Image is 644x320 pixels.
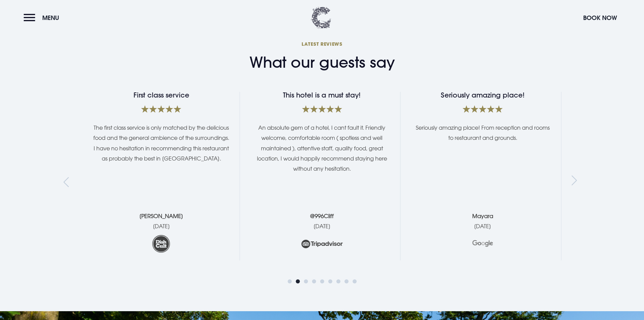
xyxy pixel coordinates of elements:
[153,223,170,230] time: [DATE]
[83,41,562,47] h3: Latest Reviews
[24,10,63,25] button: Menu
[320,279,324,283] span: Go to slide 5
[296,279,300,283] span: Go to slide 2
[304,279,308,283] span: Go to slide 3
[312,279,316,283] span: Go to slide 4
[311,7,331,29] img: Clandeboye Lodge
[580,10,620,25] button: Book Now
[353,279,357,283] span: Go to slide 9
[42,14,59,22] span: Menu
[474,223,491,230] time: [DATE]
[344,279,349,283] span: Go to slide 8
[249,54,395,71] h2: What our guests say
[472,213,493,219] strong: Mayara
[328,279,332,283] span: Go to slide 6
[414,92,551,99] h4: Seriously amazing place!
[254,92,390,99] h4: This hotel is a must stay!
[310,213,334,219] strong: @996Cliff
[254,123,390,174] p: An absolute gem of a hotel, I cant fault it. Friendly welcome, comfortable room ( spotless and we...
[288,279,292,283] span: Go to slide 1
[572,177,581,187] div: Next slide
[93,92,230,99] h4: First class service
[336,279,340,283] span: Go to slide 7
[139,213,183,219] strong: [PERSON_NAME]
[313,223,331,230] time: [DATE]
[414,123,551,143] p: Seriously amazing place! From reception and rooms to restaurant and grounds.
[64,177,73,187] div: Previous slide
[93,123,230,164] p: The first class service is only matched by the delicious food and the general ambience of the sur...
